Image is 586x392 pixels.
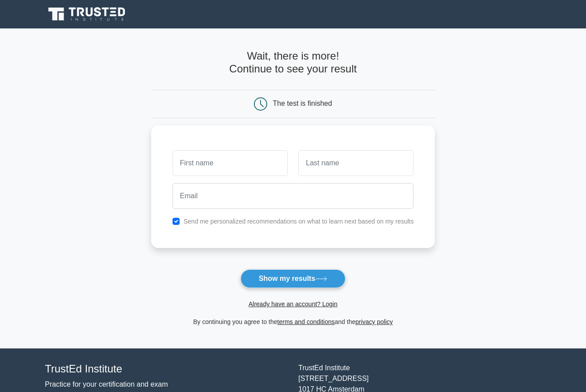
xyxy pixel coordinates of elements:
[249,300,337,308] a: Already have an account? Login
[45,363,288,376] h4: TrustEd Institute
[273,100,332,107] div: The test is finished
[146,316,441,327] div: By continuing you agree to the and the
[277,318,335,325] a: terms and conditions
[356,318,393,325] a: privacy policy
[173,183,414,209] input: Email
[151,50,435,76] h4: Wait, there is more! Continue to see your result
[173,150,288,176] input: First name
[241,269,345,288] button: Show my results
[45,380,168,388] a: Practice for your certification and exam
[184,218,414,225] label: Send me personalized recommendations on what to learn next based on my results
[298,150,413,176] input: Last name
